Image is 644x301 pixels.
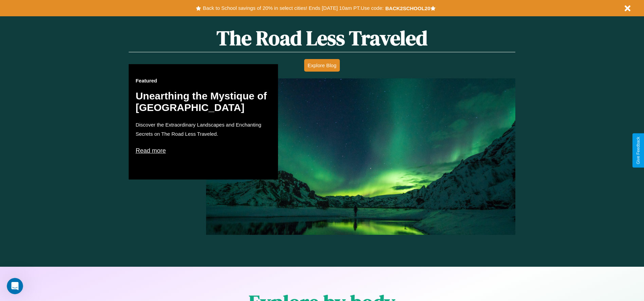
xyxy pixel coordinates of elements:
iframe: Intercom live chat [7,278,23,294]
button: Back to School savings of 20% in select cities! Ends [DATE] 10am PT.Use code: [201,3,385,13]
h3: Featured [135,78,271,83]
button: Explore Blog [304,59,340,72]
div: Give Feedback [636,137,641,164]
h2: Unearthing the Mystique of [GEOGRAPHIC_DATA] [135,90,271,113]
b: BACK2SCHOOL20 [385,5,430,11]
h1: The Road Less Traveled [129,24,515,52]
p: Discover the Extraordinary Landscapes and Enchanting Secrets on The Road Less Traveled. [135,120,271,138]
p: Read more [135,145,271,156]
